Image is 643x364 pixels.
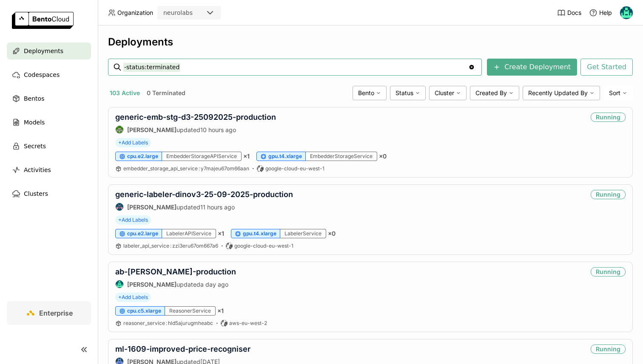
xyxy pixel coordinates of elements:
[163,8,193,17] div: neurolabs
[591,113,626,122] div: Running
[353,86,387,100] div: Bento
[193,9,194,17] input: Selected neurolabs.
[24,70,60,80] span: Codespaces
[115,267,236,276] a: ab-[PERSON_NAME]-production
[24,93,44,104] span: Bentos
[620,6,633,19] img: Calin Cojocaru
[591,344,626,354] div: Running
[24,141,46,151] span: Secrets
[557,8,581,17] a: Docs
[162,229,216,238] div: LabelerAPIService
[108,87,142,99] button: 103 Active
[115,344,250,353] a: ml-1609-improved-price-recogniser
[435,89,454,97] span: Cluster
[603,86,633,100] div: Sort
[24,117,45,127] span: Models
[395,89,413,97] span: Status
[127,153,158,160] span: cpu.e2.large
[170,243,171,249] span: :
[127,126,176,133] strong: [PERSON_NAME]
[115,293,151,302] span: +Add Labels
[280,229,326,238] div: LabelerService
[7,301,91,325] a: Enterprise
[12,12,74,29] img: logo
[7,90,91,107] a: Bentos
[166,320,167,326] span: :
[523,86,600,100] div: Recently Updated By
[115,125,276,134] div: updated
[487,59,577,76] button: Create Deployment
[268,153,302,160] span: gpu.t4.xlarge
[200,281,228,288] span: a day ago
[24,46,63,56] span: Deployments
[599,9,612,17] span: Help
[115,280,236,288] div: updated
[123,320,213,327] a: reasoner_service:hld5ajurugmheabc
[306,152,377,161] div: EmbedderStorageService
[115,113,276,121] a: generic-emb-stg-d3-25092025-production
[162,152,242,161] div: EmbedderStorageAPIService
[591,267,626,277] div: Running
[108,36,633,48] div: Deployments
[123,165,249,172] a: embedder_storage_api_service:y7majeu67om66aan
[328,230,336,237] span: × 0
[528,89,588,97] span: Recently Updated By
[217,307,224,315] span: × 1
[127,203,176,211] strong: [PERSON_NAME]
[127,308,161,314] span: cpu.c5.xlarge
[127,281,176,288] strong: [PERSON_NAME]
[123,60,468,74] input: Search
[115,215,151,225] span: +Add Labels
[199,165,200,172] span: :
[580,59,633,76] button: Get Started
[609,89,620,97] span: Sort
[115,138,151,147] span: +Add Labels
[116,203,123,211] img: Attila Fodor
[200,203,235,211] span: 11 hours ago
[7,161,91,178] a: Activities
[115,203,293,211] div: updated
[165,306,216,316] div: ReasonerService
[123,320,213,326] span: reasoner_service hld5ajurugmheabc
[234,243,293,249] span: google-cloud-eu-west-1
[218,230,224,237] span: × 1
[7,66,91,83] a: Codespaces
[200,126,236,133] span: 10 hours ago
[7,185,91,202] a: Clusters
[7,114,91,131] a: Models
[7,138,91,155] a: Secrets
[117,9,153,17] span: Organization
[24,189,48,199] span: Clusters
[390,86,426,100] div: Status
[39,309,73,317] span: Enterprise
[243,152,250,160] span: × 1
[429,86,467,100] div: Cluster
[358,89,374,97] span: Bento
[379,152,387,160] span: × 0
[24,165,51,175] span: Activities
[468,64,475,71] svg: Clear value
[589,8,612,17] div: Help
[123,243,218,249] span: labeler_api_service zzi3eru67om667a6
[145,87,187,99] button: 0 Terminated
[7,42,91,59] a: Deployments
[567,9,581,17] span: Docs
[116,126,123,133] img: Toby Thomas
[115,190,293,199] a: generic-labeler-dinov3-25-09-2025-production
[123,243,218,249] a: labeler_api_service:zzi3eru67om667a6
[243,230,276,237] span: gpu.t4.xlarge
[116,280,123,288] img: Calin Cojocaru
[265,165,324,172] span: google-cloud-eu-west-1
[591,190,626,199] div: Running
[470,86,519,100] div: Created By
[123,165,249,172] span: embedder_storage_api_service y7majeu67om66aan
[229,320,267,327] span: aws-eu-west-2
[127,230,158,237] span: cpu.e2.large
[475,89,507,97] span: Created By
